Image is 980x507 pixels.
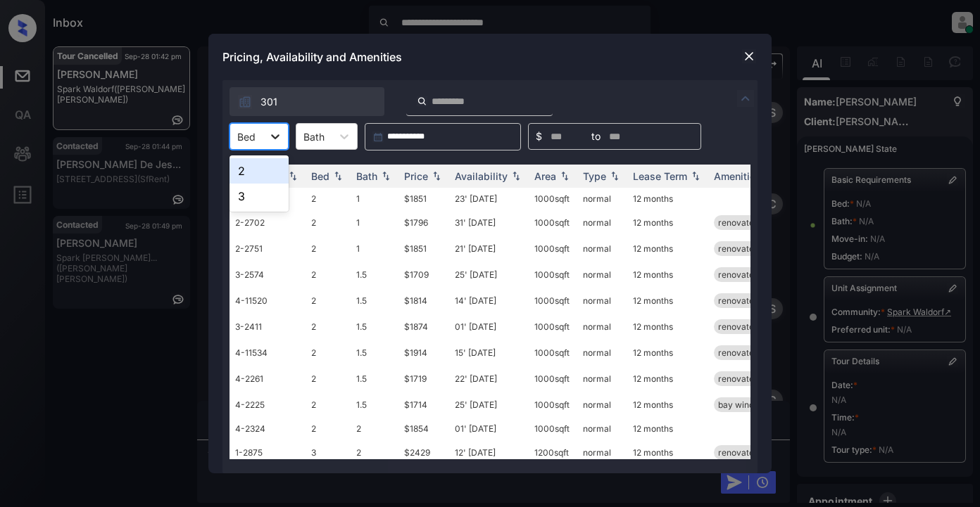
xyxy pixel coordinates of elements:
div: Price [404,170,428,182]
td: 2 [306,340,351,366]
td: 1.5 [351,262,398,288]
span: to [591,129,601,144]
td: 2 [306,262,351,288]
td: 01' [DATE] [449,418,529,439]
td: 2 [306,288,351,314]
td: 25' [DATE] [449,262,529,288]
td: 1000 sqft [529,366,577,392]
td: 4-2324 [230,418,306,439]
span: renovated [718,321,759,332]
td: 1-2875 [230,439,306,466]
td: normal [577,439,627,466]
td: normal [577,262,627,288]
div: Pricing, Availability and Amenities [208,34,772,80]
td: 1 [351,236,398,262]
span: renovated [718,295,759,306]
td: $2429 [398,439,449,466]
td: normal [577,236,627,262]
td: 31' [DATE] [449,210,529,236]
td: $1714 [398,392,449,418]
td: $1814 [398,288,449,314]
td: 1.5 [351,288,398,314]
img: sorting [689,172,703,181]
td: normal [577,392,627,418]
div: 2 [230,158,289,184]
td: 12 months [627,262,708,288]
td: normal [577,188,627,210]
td: 12 months [627,314,708,340]
td: 12 months [627,188,708,210]
td: 3-2574 [230,262,306,288]
td: 12 months [627,210,708,236]
div: Availability [455,170,508,182]
td: 1.5 [351,340,398,366]
td: 1 [351,210,398,236]
span: renovated [718,447,759,458]
td: 2 [306,236,351,262]
span: 301 [260,94,277,110]
td: normal [577,418,627,439]
td: 4-2261 [230,366,306,392]
div: Amenities [714,170,761,182]
td: normal [577,314,627,340]
img: icon-zuma [417,95,427,108]
td: 2-2751 [230,236,306,262]
td: 14' [DATE] [449,288,529,314]
td: 22' [DATE] [449,366,529,392]
span: renovated [718,243,759,254]
img: sorting [558,172,572,181]
td: 12 months [627,340,708,366]
td: 12 months [627,439,708,466]
span: renovated [718,373,759,384]
td: 1000 sqft [529,340,577,366]
td: 15' [DATE] [449,340,529,366]
td: 2 [351,418,398,439]
td: 2 [306,418,351,439]
td: 2 [306,188,351,210]
td: 1200 sqft [529,439,577,466]
td: 1 [351,188,398,210]
td: 01' [DATE] [449,314,529,340]
td: 2 [306,366,351,392]
img: sorting [331,172,345,181]
td: 2 [306,392,351,418]
td: $1796 [398,210,449,236]
td: 1000 sqft [529,418,577,439]
img: icon-zuma [737,90,754,107]
td: 1.5 [351,392,398,418]
div: 3 [230,184,289,209]
td: 1000 sqft [529,314,577,340]
td: 2 [351,439,398,466]
td: $1914 [398,340,449,366]
td: 1000 sqft [529,288,577,314]
td: normal [577,288,627,314]
img: sorting [509,172,523,181]
td: 12 months [627,236,708,262]
div: Bath [356,170,377,182]
div: Bed [311,170,329,182]
td: normal [577,340,627,366]
img: icon-zuma [238,95,252,109]
td: 21' [DATE] [449,236,529,262]
td: $1709 [398,262,449,288]
td: 2 [306,210,351,236]
td: 12 months [627,392,708,418]
td: $1719 [398,366,449,392]
img: sorting [379,172,393,181]
td: 12 months [627,366,708,392]
td: 4-11534 [230,340,306,366]
td: 12 months [627,418,708,439]
td: $1854 [398,418,449,439]
td: 12' [DATE] [449,439,529,466]
td: 12 months [627,288,708,314]
td: 1000 sqft [529,188,577,210]
td: $1874 [398,314,449,340]
span: bay window [718,399,766,410]
span: renovated [718,217,759,228]
td: 1000 sqft [529,262,577,288]
td: 4-11520 [230,288,306,314]
td: 1.5 [351,314,398,340]
span: renovated [718,269,759,280]
td: $1851 [398,236,449,262]
div: Type [583,170,606,182]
